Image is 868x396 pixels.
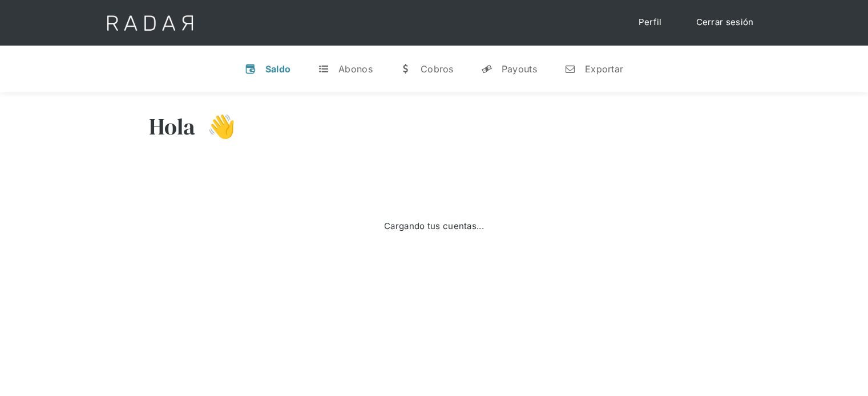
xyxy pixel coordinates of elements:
div: Exportar [585,63,623,75]
div: Saldo [265,63,291,75]
h3: Hola [149,112,196,141]
a: Cerrar sesión [685,11,765,34]
div: Payouts [502,63,537,75]
div: t [318,63,329,75]
div: Cobros [421,63,454,75]
div: Abonos [338,63,373,75]
div: y [481,63,492,75]
div: w [400,63,411,75]
div: Cargando tus cuentas... [384,220,484,233]
h3: 👋 [196,112,236,141]
a: Perfil [627,11,673,34]
div: n [564,63,576,75]
div: v [245,63,256,75]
